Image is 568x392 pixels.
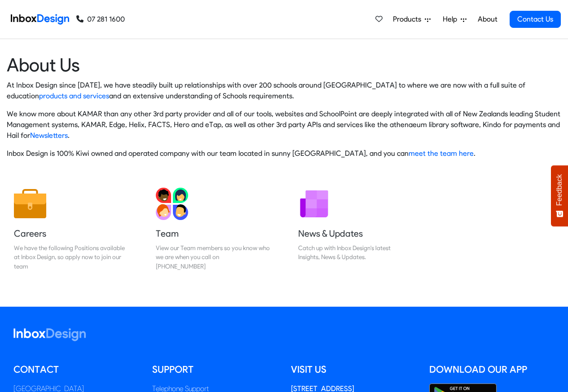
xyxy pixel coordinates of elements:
span: Help [443,14,461,25]
img: 2022_01_13_icon_team.svg [156,188,188,220]
a: News & Updates Catch up with Inbox Design's latest Insights, News & Updates. [291,181,419,278]
button: Feedback - Show survey [551,165,568,226]
a: 07 281 1600 [76,14,125,25]
a: About [475,10,500,28]
h5: Contact [13,363,139,376]
a: products and services [39,92,109,100]
p: We know more about KAMAR than any other 3rd party provider and all of our tools, websites and Sch... [7,109,561,141]
h5: Download our App [429,363,555,376]
div: Catch up with Inbox Design's latest Insights, News & Updates. [298,243,412,262]
span: Feedback [555,174,564,206]
a: meet the team here [409,149,474,158]
h5: Team [156,227,270,240]
a: Newsletters [30,131,68,140]
h5: News & Updates [298,227,412,240]
div: View our Team members so you know who we are when you call on [PHONE_NUMBER] [156,243,270,271]
heading: About Us [7,53,561,76]
h5: Visit us [291,363,416,376]
div: We have the following Positions available at Inbox Design, so apply now to join our team [14,243,128,271]
a: Careers We have the following Positions available at Inbox Design, so apply now to join our team [7,181,135,278]
img: logo_inboxdesign_white.svg [13,328,86,341]
img: 2022_01_13_icon_job.svg [14,188,46,220]
h5: Careers [14,227,128,240]
span: Products [393,14,425,25]
a: Help [439,10,470,28]
h5: Support [152,363,277,376]
a: Team View our Team members so you know who we are when you call on [PHONE_NUMBER] [149,181,277,278]
a: Products [389,10,434,28]
p: At Inbox Design since [DATE], we have steadily built up relationships with over 200 schools aroun... [7,80,561,101]
img: 2022_01_12_icon_newsletter.svg [298,188,330,220]
p: Inbox Design is 100% Kiwi owned and operated company with our team located in sunny [GEOGRAPHIC_D... [7,148,561,159]
a: Contact Us [510,11,561,28]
